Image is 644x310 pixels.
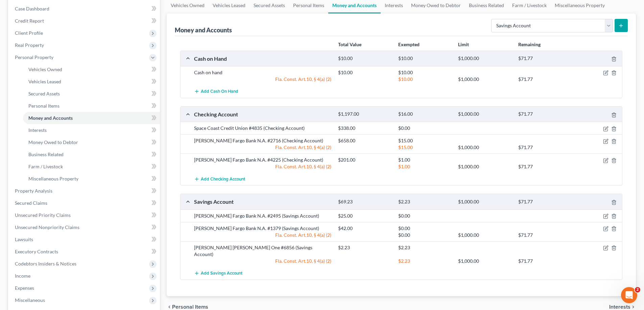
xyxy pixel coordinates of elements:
[9,233,160,246] a: Lawsuits
[167,304,172,310] i: chevron_left
[395,69,455,76] div: $10.00
[23,124,160,136] a: Interests
[455,144,515,151] div: $1,000.00
[515,199,575,205] div: $71.77
[395,144,455,151] div: $15.00
[635,287,640,292] span: 2
[455,76,515,83] div: $1,000.00
[28,139,78,145] span: Money Owed to Debtor
[515,55,575,62] div: $71.77
[15,249,58,254] span: Executory Contracts
[23,173,160,185] a: Miscellaneous Property
[191,232,335,238] div: Fla. Const. Art.10, § 4(a) (2)
[395,199,455,205] div: $2.23
[455,111,515,117] div: $1,000.00
[28,127,47,133] span: Interests
[515,144,575,151] div: $71.77
[455,232,515,238] div: $1,000.00
[201,176,245,182] span: Add Checking Account
[191,258,335,264] div: Fla. Const. Art.10, § 4(a) (2)
[194,85,238,98] button: Add Cash on Hand
[395,225,455,232] div: $0.00
[191,76,335,83] div: Fla. Const. Art.10, § 4(a) (2)
[28,79,61,84] span: Vehicles Leased
[15,18,44,24] span: Credit Report
[201,89,238,94] span: Add Cash on Hand
[191,213,335,219] div: [PERSON_NAME] Fargo Bank N.A. #2495 (Savings Account)
[395,137,455,144] div: $15.00
[395,76,455,83] div: $10.00
[515,111,575,117] div: $71.77
[201,271,242,276] span: Add Savings Account
[335,225,395,232] div: $42.00
[194,267,242,280] button: Add Savings Account
[191,198,335,205] div: Savings Account
[191,69,335,76] div: Cash on hand
[398,41,420,47] strong: Exempted
[9,15,160,27] a: Credit Report
[395,163,455,170] div: $1.00
[28,151,64,157] span: Business Related
[458,41,469,47] strong: Limit
[335,157,395,163] div: $201.00
[15,54,53,60] span: Personal Property
[23,100,160,112] a: Personal Items
[455,258,515,264] div: $1,000.00
[9,246,160,258] a: Executory Contracts
[191,137,335,144] div: [PERSON_NAME] Fargo Bank N.A. #2716 (Checking Account)
[175,26,232,34] div: Money and Accounts
[191,163,335,170] div: Fla. Const. Art.10, § 4(a) (2)
[23,136,160,148] a: Money Owed to Debtor
[515,258,575,264] div: $71.77
[609,304,630,310] span: Interests
[191,55,335,62] div: Cash on Hand
[395,213,455,219] div: $0.00
[335,213,395,219] div: $25.00
[9,209,160,221] a: Unsecured Priority Claims
[167,304,208,310] button: chevron_left Personal Items
[15,30,43,36] span: Client Profile
[15,236,33,242] span: Lawsuits
[28,164,63,169] span: Farm / Livestock
[335,244,395,251] div: $2.23
[338,41,361,47] strong: Total Value
[395,232,455,238] div: $0.00
[335,199,395,205] div: $69.23
[191,244,335,258] div: [PERSON_NAME] [PERSON_NAME] One #6856 (Savings Account)
[609,304,636,310] button: Interests chevron_right
[335,55,395,62] div: $10.00
[395,157,455,163] div: $1.00
[455,199,515,205] div: $1,000.00
[23,161,160,173] a: Farm / Livestock
[335,111,395,117] div: $1,197.00
[23,88,160,100] a: Secured Assets
[28,176,78,181] span: Miscellaneous Property
[515,163,575,170] div: $71.77
[191,225,335,232] div: [PERSON_NAME] Fargo Bank N.A. #1379 (Savings Account)
[28,103,59,109] span: Personal Items
[335,69,395,76] div: $10.00
[15,224,79,230] span: Unsecured Nonpriority Claims
[28,91,60,96] span: Secured Assets
[9,221,160,233] a: Unsecured Nonpriority Claims
[23,148,160,161] a: Business Related
[395,125,455,132] div: $0.00
[194,173,245,185] button: Add Checking Account
[15,297,45,303] span: Miscellaneous
[395,244,455,251] div: $2.23
[9,3,160,15] a: Case Dashboard
[621,287,637,303] iframe: Intercom live chat
[23,112,160,124] a: Money and Accounts
[335,125,395,132] div: $338.00
[455,55,515,62] div: $1,000.00
[191,111,335,118] div: Checking Account
[515,76,575,83] div: $71.77
[191,144,335,151] div: Fla. Const. Art.10, § 4(a) (2)
[395,111,455,117] div: $16.00
[28,115,73,121] span: Money and Accounts
[630,304,636,310] i: chevron_right
[15,212,71,218] span: Unsecured Priority Claims
[28,66,62,72] span: Vehicles Owned
[395,258,455,264] div: $2.23
[15,285,34,291] span: Expenses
